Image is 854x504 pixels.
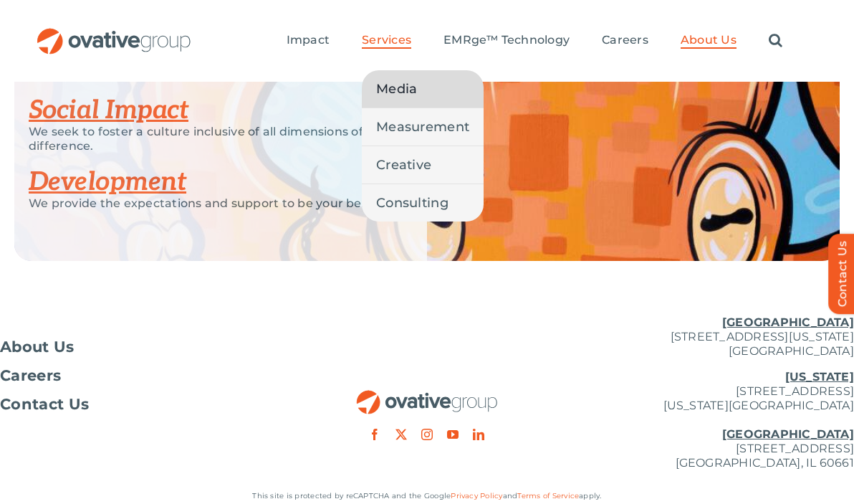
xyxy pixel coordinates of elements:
a: Creative [362,146,484,184]
span: Services [362,33,411,47]
p: [STREET_ADDRESS][US_STATE] [GEOGRAPHIC_DATA] [570,315,854,358]
a: facebook [369,429,380,440]
p: We provide the expectations and support to be your best. [29,196,391,211]
u: [US_STATE] [785,370,854,384]
a: Privacy Policy [451,491,502,500]
span: Careers [602,33,648,47]
a: Search [769,33,782,49]
a: EMRge™ Technology [443,33,570,49]
a: OG_Full_horizontal_RGB [355,389,499,402]
a: Services [362,33,411,49]
a: linkedin [473,429,484,440]
a: Careers [602,33,648,49]
span: Consulting [376,193,448,213]
a: Development [29,166,186,198]
a: Terms of Service [517,491,579,500]
a: youtube [447,429,459,440]
a: Consulting [362,184,484,222]
u: [GEOGRAPHIC_DATA] [722,315,854,329]
span: Media [376,79,417,99]
a: Measurement [362,108,484,146]
a: Impact [287,33,330,49]
a: OG_Full_horizontal_RGB [36,27,192,40]
span: Impact [287,33,330,47]
a: instagram [421,429,433,440]
p: We seek to foster a culture inclusive of all dimensions of difference. [29,125,391,153]
span: EMRge™ Technology [443,33,570,47]
a: About Us [681,33,737,49]
span: Creative [376,155,431,175]
a: Social Impact [29,95,188,126]
p: [STREET_ADDRESS] [US_STATE][GEOGRAPHIC_DATA] [STREET_ADDRESS] [GEOGRAPHIC_DATA], IL 60661 [570,370,854,470]
nav: Menu [287,18,782,64]
a: twitter [395,429,407,440]
u: [GEOGRAPHIC_DATA] [722,427,854,441]
span: About Us [681,33,737,47]
a: Media [362,70,484,108]
span: Measurement [376,117,469,137]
